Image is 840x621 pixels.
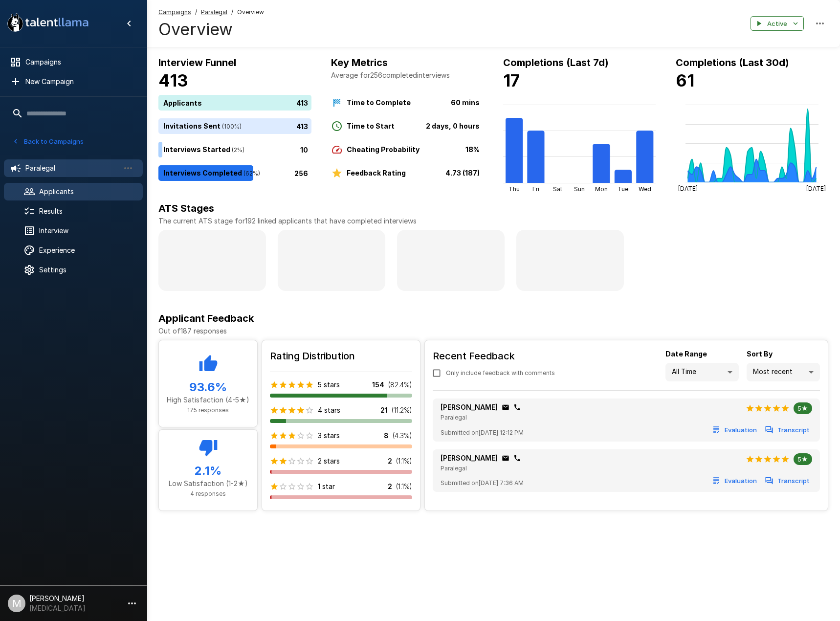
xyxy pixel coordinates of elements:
[167,379,249,395] h5: 93.6 %
[296,97,308,108] p: 413
[441,465,467,472] span: Paralegal
[513,454,521,462] div: Click to copy
[300,144,308,155] p: 10
[502,454,509,462] div: Click to copy
[763,473,812,488] button: Transcript
[446,368,555,378] span: Only include feedback with comments
[433,348,563,364] h6: Recent Feedback
[532,185,539,193] tspan: Fri
[158,202,214,214] b: ATS Stages
[393,431,412,441] p: ( 4.3 %)
[380,405,388,415] p: 21
[445,169,480,177] b: 4.73 (187)
[388,482,392,491] p: 2
[347,169,406,177] b: Feedback Rating
[231,7,233,17] span: /
[441,453,498,463] p: [PERSON_NAME]
[392,405,412,415] p: ( 11.2 %)
[158,57,236,68] b: Interview Funnel
[347,122,395,130] b: Time to Start
[372,380,384,390] p: 154
[502,403,509,411] div: Click to copy
[158,216,828,226] p: The current ATS stage for 192 linked applicants that have completed interviews
[167,479,249,488] p: Low Satisfaction (1-2★)
[451,98,480,107] b: 60 mins
[441,414,467,421] span: Paralegal
[794,455,812,463] span: 5★
[441,478,524,488] span: Submitted on [DATE] 7:36 AM
[595,185,608,193] tspan: Mon
[158,312,254,324] b: Applicant Feedback
[167,463,249,479] h5: 2.1 %
[676,57,789,68] b: Completions (Last 30d)
[158,8,191,16] u: Campaigns
[384,431,389,441] p: 8
[190,490,226,497] span: 4 responses
[270,348,412,364] h6: Rating Distribution
[318,456,340,466] p: 2 stars
[201,8,227,16] u: Paralegal
[618,185,628,193] tspan: Tue
[396,482,412,491] p: ( 1.1 %)
[665,350,707,358] b: Date Range
[294,168,308,178] p: 256
[237,7,264,17] span: Overview
[331,57,388,68] b: Key Metrics
[331,70,484,80] p: Average for 256 completed interviews
[347,98,411,107] b: Time to Complete
[396,456,412,466] p: ( 1.1 %)
[388,380,412,390] p: ( 82.4 %)
[513,403,521,411] div: Click to copy
[806,185,826,192] tspan: [DATE]
[318,380,340,390] p: 5 stars
[441,428,524,438] span: Submitted on [DATE] 12:12 PM
[441,402,498,412] p: [PERSON_NAME]
[508,185,520,193] tspan: Thu
[388,456,392,466] p: 2
[676,70,694,90] b: 61
[158,326,828,336] p: Out of 187 responses
[167,395,249,405] p: High Satisfaction (4-5★)
[195,7,197,17] span: /
[187,406,229,414] span: 175 responses
[465,145,480,154] b: 18%
[553,185,562,193] tspan: Sat
[347,145,420,154] b: Cheating Probability
[503,70,520,90] b: 17
[158,70,188,90] b: 413
[318,482,335,491] p: 1 star
[318,431,340,441] p: 3 stars
[747,350,773,358] b: Sort By
[794,404,812,412] span: 5★
[318,405,340,415] p: 4 stars
[678,185,697,192] tspan: [DATE]
[574,185,585,193] tspan: Sun
[503,57,609,68] b: Completions (Last 7d)
[296,121,308,131] p: 413
[751,16,804,31] button: Active
[763,422,812,438] button: Transcript
[158,19,264,40] h4: Overview
[747,363,820,381] div: Most recent
[665,363,739,381] div: All Time
[710,473,759,488] button: Evaluation
[710,422,759,438] button: Evaluation
[639,185,651,193] tspan: Wed
[426,122,480,130] b: 2 days, 0 hours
